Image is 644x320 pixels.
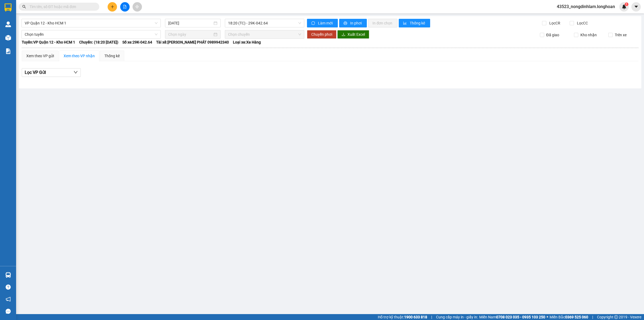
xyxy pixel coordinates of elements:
span: file-add [123,5,127,9]
span: VP Quận 12 - Kho HCM 1 [25,19,158,27]
span: Số xe: 29K-042.64 [122,39,152,45]
span: Lọc CC [575,20,589,26]
span: printer [343,21,348,26]
span: 43523_nongdinhlam.longhoan [552,3,619,10]
span: | [592,314,593,320]
button: printerIn phơi [339,19,367,27]
button: In đơn chọn [368,19,397,27]
span: copyright [614,315,618,319]
span: Miền Bắc [550,314,588,320]
strong: 0369 525 060 [565,315,588,319]
button: file-add [120,2,130,12]
div: Thống kê [104,53,120,59]
span: Trên xe [613,32,629,38]
input: Tìm tên, số ĐT hoặc mã đơn [30,4,93,10]
span: Hỗ trợ kỹ thuật: [378,314,427,320]
img: warehouse-icon [5,21,11,27]
img: solution-icon [5,48,11,54]
span: In phơi [350,20,363,26]
span: Loại xe: Xe Hàng [233,39,261,45]
button: downloadXuất Excel [337,30,369,39]
div: Xem theo VP nhận [64,53,95,59]
span: Chọn chuyến [228,30,301,38]
span: ⚪️ [547,316,548,318]
span: message [6,309,11,314]
div: Xem theo VP gửi [26,53,54,59]
span: sync [311,21,316,26]
img: warehouse-icon [5,35,11,41]
button: syncLàm mới [307,19,338,27]
span: Chuyến: (18:20 [DATE]) [79,39,118,45]
span: Thống kê [410,20,426,26]
sup: 1 [625,2,628,6]
span: Làm mới [318,20,334,26]
button: Lọc VP Gửi [22,68,81,77]
span: 18:20 (TC) - 29K-042.64 [228,19,301,27]
span: Miền Nam [479,314,545,320]
strong: 1900 633 818 [404,315,427,319]
img: warehouse-icon [5,272,11,278]
button: plus [108,2,117,12]
button: bar-chartThống kê [399,19,430,27]
span: question-circle [6,285,11,290]
span: Lọc CR [547,20,561,26]
input: Chọn ngày [168,31,213,37]
span: bar-chart [403,21,408,26]
span: 1 [625,2,627,6]
span: plus [111,5,114,9]
b: Tuyến: VP Quận 12 - Kho HCM 1 [22,40,75,44]
span: down [74,70,78,74]
img: icon-new-feature [622,4,627,9]
span: Cung cấp máy in - giấy in: [436,314,478,320]
span: Đã giao [544,32,561,38]
strong: 0708 023 035 - 0935 103 250 [496,315,545,319]
span: Kho nhận [578,32,599,38]
button: caret-down [631,2,641,12]
span: Lọc VP Gửi [25,69,46,76]
span: Chọn tuyến [25,30,158,38]
span: Tài xế: [PERSON_NAME] PHÁT 0989942340 [156,39,229,45]
button: Chuyển phơi [307,30,336,39]
input: 11/08/2025 [168,20,213,26]
span: | [431,314,432,320]
span: caret-down [634,4,639,9]
span: search [22,5,26,9]
span: notification [6,297,11,302]
button: aim [133,2,142,12]
span: aim [135,5,139,9]
img: logo-vxr [5,3,12,12]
